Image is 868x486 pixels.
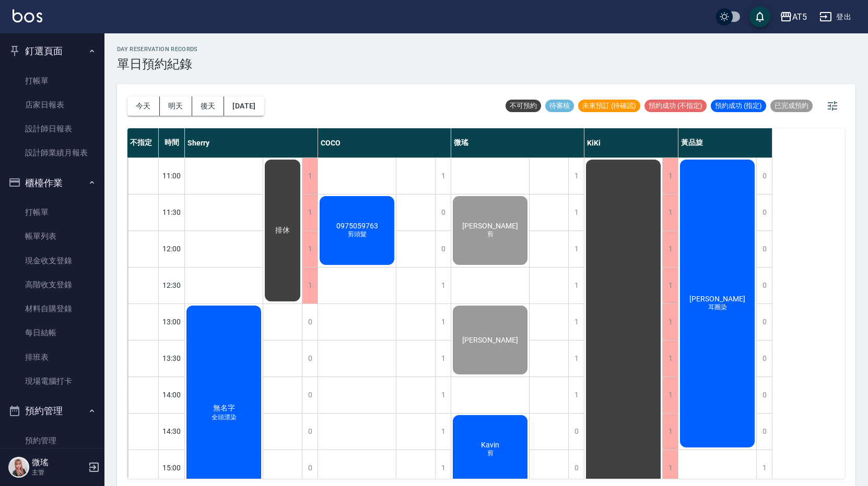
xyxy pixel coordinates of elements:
span: 剪頭髮 [346,230,369,239]
div: 1 [568,341,584,376]
button: 櫃檯作業 [4,169,100,197]
div: 0 [302,377,318,413]
span: 無名字 [211,404,237,413]
div: 1 [435,341,451,376]
div: COCO [318,128,451,157]
span: 待審核 [545,101,574,111]
div: 0 [756,414,772,449]
button: 釘選頁面 [4,38,100,65]
a: 材料自購登錄 [4,297,100,321]
span: 剪 [485,449,496,458]
a: 設計師業績月報表 [4,141,100,165]
div: 1 [568,304,584,340]
div: 1 [568,195,584,230]
button: [DATE] [224,96,264,116]
a: 高階收支登錄 [4,273,100,297]
div: 14:00 [159,376,185,413]
span: 排休 [273,226,292,235]
div: 1 [435,158,451,194]
div: 微瑤 [451,128,584,157]
div: 1 [435,304,451,340]
div: 1 [568,268,584,303]
div: 14:30 [159,413,185,449]
span: Kavin [479,441,501,449]
div: 1 [435,414,451,449]
div: 13:00 [159,303,185,340]
h3: 單日預約紀錄 [117,57,198,71]
div: 0 [302,304,318,340]
div: 0 [435,195,451,230]
h2: day Reservation records [117,46,198,53]
a: 每日結帳 [4,321,100,345]
a: 現場電腦打卡 [4,369,100,393]
span: 未來預訂 (待確認) [578,101,640,111]
div: 11:00 [159,157,185,194]
div: 0 [756,158,772,194]
button: 明天 [160,96,192,116]
span: 0975059763 [334,222,380,230]
h5: 微瑤 [32,457,85,468]
div: 1 [662,377,678,413]
div: 1 [302,231,318,267]
div: 0 [756,268,772,303]
span: 不可預約 [506,101,541,111]
span: 預約成功 (不指定) [644,101,707,111]
div: 1 [302,158,318,194]
div: 11:30 [159,194,185,230]
a: 預約管理 [4,429,100,453]
div: 0 [302,414,318,449]
span: 全頭漂染 [209,413,239,422]
div: 1 [568,231,584,267]
div: 1 [302,195,318,230]
div: 0 [302,341,318,376]
div: 0 [756,195,772,230]
div: 1 [662,304,678,340]
button: 登出 [815,7,855,27]
button: 今天 [127,96,160,116]
div: AT5 [792,10,807,23]
div: 1 [302,268,318,303]
button: save [749,6,770,27]
div: 不指定 [127,128,159,157]
a: 現金收支登錄 [4,249,100,273]
div: 0 [756,341,772,376]
div: 1 [662,158,678,194]
a: 打帳單 [4,200,100,224]
div: KiKi [584,128,678,157]
div: 1 [662,450,678,486]
div: 1 [435,450,451,486]
div: 12:00 [159,230,185,267]
img: Person [8,457,29,478]
a: 店家日報表 [4,93,100,117]
div: 0 [756,231,772,267]
span: [PERSON_NAME] [460,222,520,230]
div: 1 [568,158,584,194]
span: 預約成功 (指定) [711,101,766,111]
div: 1 [662,195,678,230]
p: 主管 [32,468,85,477]
div: 0 [568,414,584,449]
div: 1 [435,268,451,303]
div: Sherry [185,128,318,157]
span: [PERSON_NAME] [687,295,747,303]
div: 0 [568,450,584,486]
div: 15:00 [159,449,185,486]
div: 1 [662,414,678,449]
div: 0 [756,377,772,413]
span: 已完成預約 [770,101,813,111]
img: Logo [13,9,42,22]
div: 0 [756,304,772,340]
button: AT5 [776,6,811,28]
div: 黃品旋 [678,128,772,157]
div: 1 [662,341,678,376]
span: 耳圈染 [706,303,729,312]
span: [PERSON_NAME] [460,336,520,344]
div: 1 [568,377,584,413]
div: 12:30 [159,267,185,303]
a: 打帳單 [4,69,100,93]
div: 0 [302,450,318,486]
button: 後天 [192,96,225,116]
div: 0 [435,231,451,267]
a: 排班表 [4,345,100,369]
div: 時間 [159,128,185,157]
